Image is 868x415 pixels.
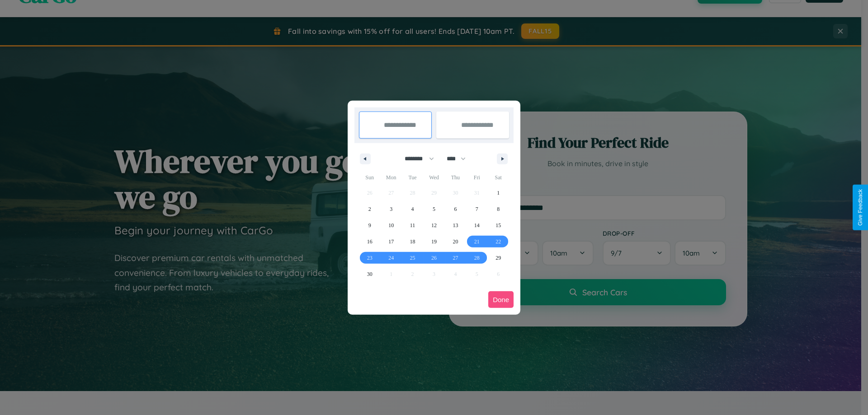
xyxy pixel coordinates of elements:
[423,250,444,266] button: 26
[367,250,373,266] span: 23
[495,233,501,250] span: 22
[454,201,457,217] span: 6
[445,250,466,266] button: 27
[423,201,444,217] button: 5
[359,201,380,217] button: 2
[497,201,500,217] span: 8
[390,201,392,217] span: 3
[367,233,373,250] span: 16
[359,217,380,233] button: 9
[359,170,380,185] span: Sun
[410,250,415,266] span: 25
[402,217,423,233] button: 11
[359,266,380,282] button: 30
[368,201,371,217] span: 2
[423,217,444,233] button: 12
[411,201,414,217] span: 4
[388,233,394,250] span: 17
[431,233,437,250] span: 19
[431,250,437,266] span: 26
[495,217,501,233] span: 15
[453,250,458,266] span: 27
[466,233,487,250] button: 21
[857,189,863,226] div: Give Feedback
[466,217,487,233] button: 14
[388,217,394,233] span: 10
[497,185,500,201] span: 1
[466,170,487,185] span: Fri
[453,233,458,250] span: 20
[380,217,401,233] button: 10
[474,217,480,233] span: 14
[453,217,458,233] span: 13
[488,250,509,266] button: 29
[445,170,466,185] span: Thu
[466,250,487,266] button: 28
[488,170,509,185] span: Sat
[402,170,423,185] span: Tue
[476,201,478,217] span: 7
[488,217,509,233] button: 15
[380,201,401,217] button: 3
[367,266,373,282] span: 30
[488,291,514,308] button: Done
[445,217,466,233] button: 13
[423,233,444,250] button: 19
[445,201,466,217] button: 6
[445,233,466,250] button: 20
[359,233,380,250] button: 16
[359,250,380,266] button: 23
[431,217,437,233] span: 12
[474,233,480,250] span: 21
[380,170,401,185] span: Mon
[380,233,401,250] button: 17
[488,233,509,250] button: 22
[488,201,509,217] button: 8
[402,233,423,250] button: 18
[495,250,501,266] span: 29
[388,250,394,266] span: 24
[368,217,371,233] span: 9
[466,201,487,217] button: 7
[488,185,509,201] button: 1
[380,250,401,266] button: 24
[474,250,480,266] span: 28
[402,250,423,266] button: 25
[402,201,423,217] button: 4
[410,233,415,250] span: 18
[410,217,415,233] span: 11
[423,170,444,185] span: Wed
[433,201,435,217] span: 5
